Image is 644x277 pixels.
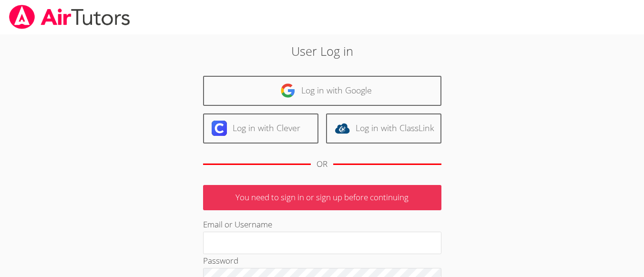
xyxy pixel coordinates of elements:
label: Password [203,255,238,266]
img: airtutors_banner-c4298cdbf04f3fff15de1276eac7730deb9818008684d7c2e4769d2f7ddbe033.png [8,5,131,29]
img: clever-logo-6eab21bc6e7a338710f1a6ff85c0baf02591cd810cc4098c63d3a4b26e2feb20.svg [212,121,227,136]
a: Log in with ClassLink [326,113,441,144]
img: classlink-logo-d6bb404cc1216ec64c9a2012d9dc4662098be43eaf13dc465df04b49fa7ab582.svg [335,121,350,136]
h2: User Log in [148,42,496,60]
p: You need to sign in or sign up before continuing [203,185,441,210]
a: Log in with Google [203,76,441,106]
img: google-logo-50288ca7cdecda66e5e0955fdab243c47b7ad437acaf1139b6f446037453330a.svg [280,83,296,98]
div: OR [317,157,327,171]
a: Log in with Clever [203,113,318,144]
label: Email or Username [203,219,272,230]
